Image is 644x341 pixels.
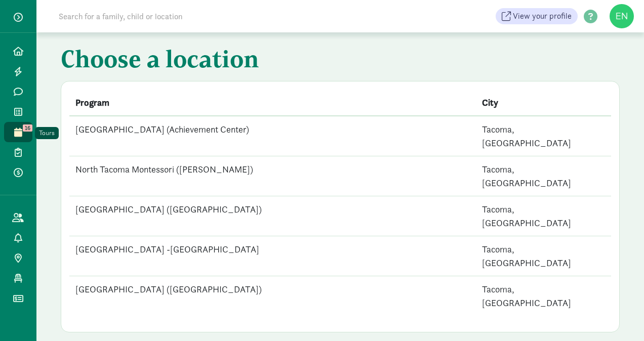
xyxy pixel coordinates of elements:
th: Program [69,90,476,116]
input: Search for a family, child or location [53,6,337,26]
td: [GEOGRAPHIC_DATA] -[GEOGRAPHIC_DATA] [69,236,476,276]
span: View your profile [513,10,572,22]
div: Tours [39,128,55,138]
a: 16 [4,122,32,142]
span: 16 [23,124,32,132]
td: Tacoma, [GEOGRAPHIC_DATA] [476,276,612,316]
td: North Tacoma Montessori ([PERSON_NAME]) [69,156,476,196]
td: [GEOGRAPHIC_DATA] ([GEOGRAPHIC_DATA]) [69,276,476,316]
iframe: Chat Widget [593,292,644,341]
h1: Choose a location [61,45,620,77]
th: City [476,90,612,116]
td: [GEOGRAPHIC_DATA] (Achievement Center) [69,116,476,156]
a: View your profile [496,8,578,24]
td: [GEOGRAPHIC_DATA] ([GEOGRAPHIC_DATA]) [69,196,476,236]
td: Tacoma, [GEOGRAPHIC_DATA] [476,116,612,156]
td: Tacoma, [GEOGRAPHIC_DATA] [476,236,612,276]
td: Tacoma, [GEOGRAPHIC_DATA] [476,196,612,236]
td: Tacoma, [GEOGRAPHIC_DATA] [476,156,612,196]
